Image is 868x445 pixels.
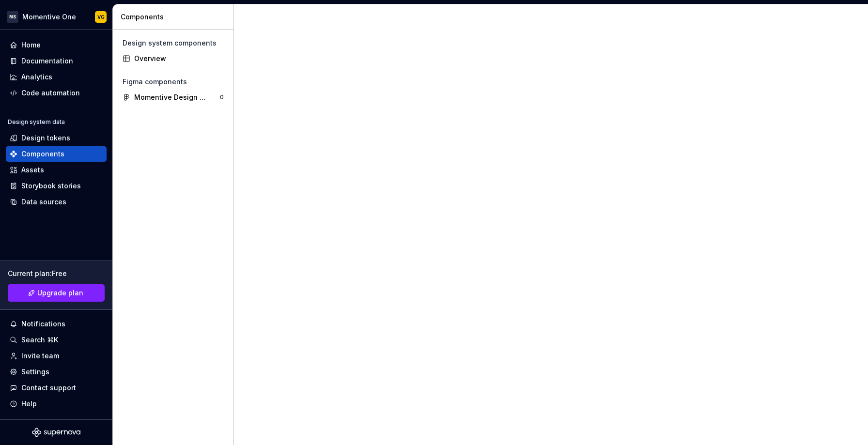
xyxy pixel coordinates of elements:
[21,383,76,393] div: Contact support
[134,92,206,102] div: Momentive Design System
[6,69,107,85] a: Analytics
[121,12,230,22] div: Components
[6,396,107,412] button: Help
[123,77,224,87] div: Figma components
[6,380,107,396] button: Contact support
[8,284,105,302] button: Upgrade plan
[6,316,107,332] button: Notifications
[21,40,41,50] div: Home
[21,165,44,175] div: Assets
[8,118,65,126] div: Design system data
[123,38,224,48] div: Design system components
[220,93,224,101] div: 0
[21,72,52,82] div: Analytics
[21,399,37,409] div: Help
[37,288,83,298] span: Upgrade plan
[21,367,49,377] div: Settings
[97,13,105,21] div: VG
[6,146,107,162] a: Components
[21,351,59,361] div: Invite team
[21,319,65,329] div: Notifications
[21,88,80,98] div: Code automation
[6,37,107,53] a: Home
[21,149,64,159] div: Components
[6,130,107,146] a: Design tokens
[2,6,110,27] button: MSMomentive OneVG
[6,178,107,194] a: Storybook stories
[119,51,228,66] a: Overview
[7,11,18,23] div: MS
[21,181,81,191] div: Storybook stories
[6,85,107,101] a: Code automation
[21,335,58,345] div: Search ⌘K
[6,348,107,364] a: Invite team
[21,197,66,207] div: Data sources
[6,194,107,210] a: Data sources
[6,53,107,69] a: Documentation
[119,90,228,105] a: Momentive Design System0
[134,54,224,63] div: Overview
[6,162,107,178] a: Assets
[6,332,107,348] button: Search ⌘K
[21,133,70,143] div: Design tokens
[6,364,107,380] a: Settings
[32,428,80,437] svg: Supernova Logo
[8,269,105,278] div: Current plan : Free
[21,56,73,66] div: Documentation
[22,12,76,22] div: Momentive One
